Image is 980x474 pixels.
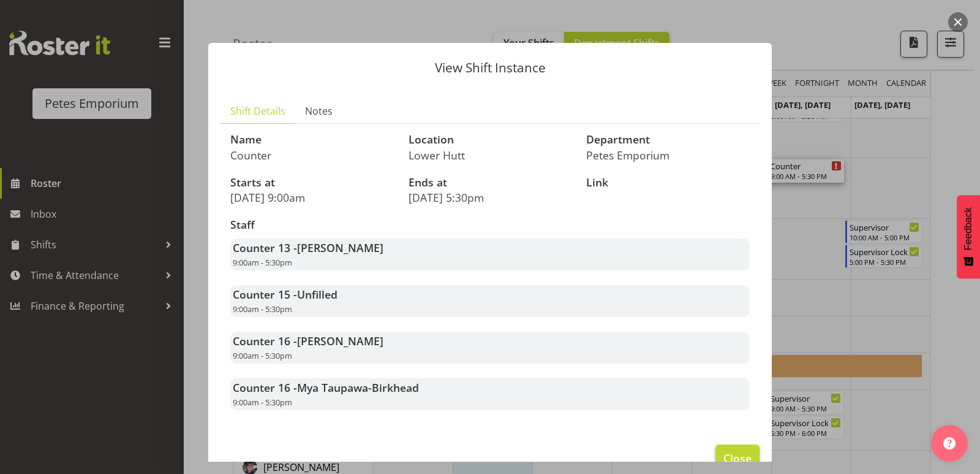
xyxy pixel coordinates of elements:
p: Lower Hutt [409,148,572,162]
h3: Location [409,134,572,146]
span: Close [723,450,752,466]
h3: Link [586,177,750,189]
span: Unfilled [297,287,337,302]
span: [PERSON_NAME] [297,334,383,348]
h3: Name [230,134,394,146]
span: Feedback [963,207,974,250]
h3: Staff [230,219,750,231]
strong: Counter 15 - [233,287,337,302]
p: [DATE] 5:30pm [409,191,572,204]
p: View Shift Instance [221,61,759,74]
span: Mya Taupawa-Birkhead [297,380,419,395]
span: Notes [305,104,333,118]
span: 9:00am - 5:30pm [233,350,292,361]
p: [DATE] 9:00am [230,191,394,204]
button: Feedback - Show survey [957,195,980,278]
h3: Ends at [409,177,572,189]
span: Shift Details [230,104,285,118]
span: 9:00am - 5:30pm [233,397,292,408]
strong: Counter 16 - [233,334,383,348]
strong: Counter 16 - [233,380,419,395]
button: Close [715,445,759,472]
h3: Department [586,134,750,146]
p: Petes Emporium [586,148,750,162]
strong: Counter 13 - [233,240,383,255]
span: 9:00am - 5:30pm [233,257,292,268]
span: 9:00am - 5:30pm [233,304,292,315]
img: help-xxl-2.png [943,437,956,449]
p: Counter [230,148,394,162]
h3: Starts at [230,177,394,189]
span: [PERSON_NAME] [297,240,383,255]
